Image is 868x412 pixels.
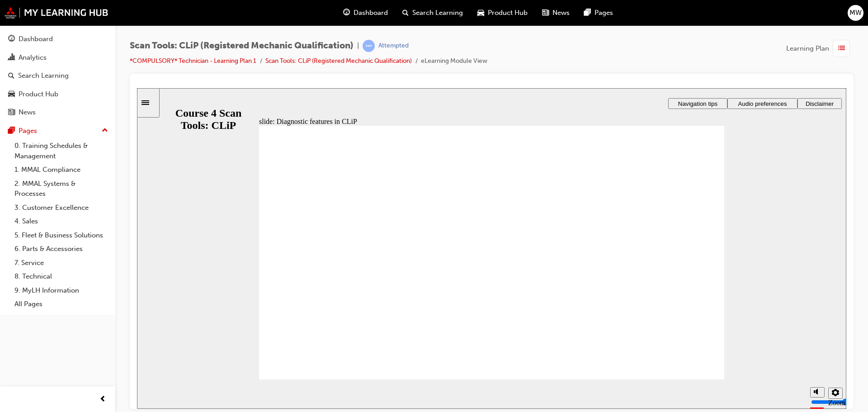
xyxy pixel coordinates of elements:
span: search-icon [8,72,14,80]
span: Product Hub [488,8,528,18]
button: Pages [4,123,112,139]
div: Analytics [19,52,47,63]
a: 3. Customer Excellence [11,201,112,215]
span: up-icon [102,125,108,137]
div: Pages [19,126,37,136]
div: Search Learning [18,71,69,81]
span: chart-icon [8,54,15,62]
a: 0. Training Schedules & Management [11,139,112,163]
span: Navigation tips [541,12,580,19]
a: Search Learning [4,67,112,84]
span: learningRecordVerb_ATTEMPT-icon [363,40,375,52]
a: news-iconNews [535,4,577,22]
a: car-iconProduct Hub [470,4,535,22]
span: guage-icon [343,7,350,19]
button: Settings [691,299,706,311]
span: guage-icon [8,35,15,43]
span: Pages [594,8,613,18]
button: Navigation tips [531,10,590,21]
span: news-icon [8,109,15,117]
a: 4. Sales [11,214,112,228]
button: Audio preferences [590,10,660,21]
span: prev-icon [99,394,106,405]
button: DashboardAnalyticsSearch LearningProduct HubNews [4,29,112,123]
button: Disclaimer [660,10,705,21]
a: Dashboard [4,31,112,47]
div: Dashboard [19,34,53,44]
a: guage-iconDashboard [336,4,395,22]
li: eLearning Module View [421,56,487,66]
a: News [4,104,112,121]
a: 2. MMAL Systems & Processes [11,177,112,201]
a: 7. Service [11,256,112,270]
span: Dashboard [354,8,388,18]
span: search-icon [402,7,409,19]
span: pages-icon [8,127,15,135]
a: 9. MyLH Information [11,284,112,298]
a: 5. Fleet & Business Solutions [11,228,112,242]
a: 1. MMAL Compliance [11,163,112,177]
a: search-iconSearch Learning [395,4,470,22]
span: MW [849,8,862,18]
span: News [552,8,570,18]
span: car-icon [477,7,484,19]
span: Audio preferences [601,12,650,19]
a: 6. Parts & Accessories [11,242,112,256]
a: pages-iconPages [577,4,620,22]
span: news-icon [542,7,549,19]
button: Learning Plan [786,40,854,57]
span: | [357,41,359,51]
a: Analytics [4,49,112,66]
span: Search Learning [412,8,463,18]
label: Zoom to fit [691,311,708,335]
a: 8. Technical [11,270,112,284]
div: misc controls [669,291,705,321]
div: News [19,107,36,118]
span: pages-icon [584,7,591,19]
a: Scan Tools: CLiP (Registered Mechanic Qualification) [265,57,412,65]
img: mmal [5,7,108,19]
div: Attempted [378,42,409,50]
a: *COMPULSORY* Technician - Learning Plan 1 [130,57,256,65]
span: Disclaimer [669,12,697,19]
input: volume [674,310,732,317]
span: Scan Tools: CLiP (Registered Mechanic Qualification) [130,41,354,51]
a: Product Hub [4,86,112,103]
a: All Pages [11,297,112,311]
span: list-icon [838,43,845,54]
button: Mute (Ctrl+Alt+M) [673,299,688,309]
button: MW [848,5,863,21]
span: Learning Plan [786,43,829,54]
span: car-icon [8,90,15,99]
div: Product Hub [19,89,58,99]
